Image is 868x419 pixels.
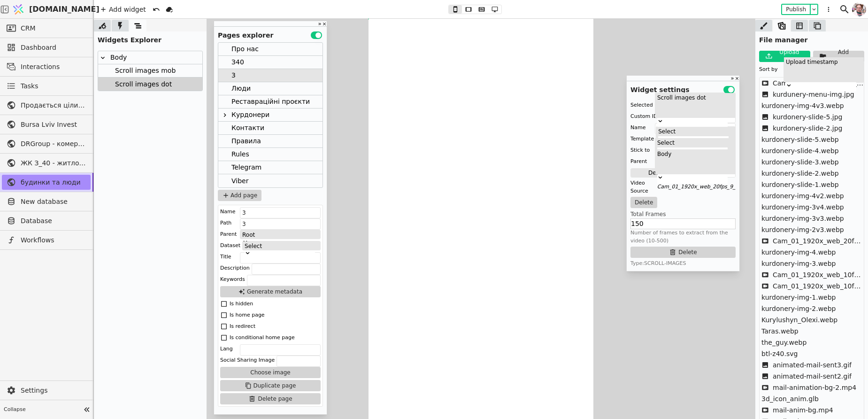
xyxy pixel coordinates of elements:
[218,122,323,135] div: Контакти
[630,123,645,132] div: Name
[761,394,819,404] span: 3d_icon_anim.glb
[220,218,231,228] div: Path
[220,230,237,239] div: Parent
[231,69,236,82] div: 3
[2,233,91,248] a: Workflows
[9,0,94,18] a: [DOMAIN_NAME]
[220,264,250,273] div: Description
[218,82,323,95] div: Люди
[658,127,733,136] div: Select
[761,169,839,178] span: kurdonery-slide-2.webp
[630,179,655,195] div: Video Source
[761,259,836,269] span: kurdonery-img-3.webp
[2,40,91,55] a: Dashboard
[2,383,91,398] a: Settings
[112,78,172,91] div: Scroll images dot
[21,23,36,33] span: CRM
[21,158,86,168] span: ЖК З_40 - житлова та комерційна нерухомість класу Преміум
[630,157,647,166] div: Parent
[21,101,86,110] span: Продається цілий будинок [PERSON_NAME] нерухомість
[630,146,650,155] div: Stick to
[231,43,259,55] div: Про нас
[2,155,91,171] a: ЖК З_40 - житлова та комерційна нерухомість класу Преміум
[230,299,253,309] div: Is hidden
[2,117,91,132] a: Bursa Lviv Invest
[94,31,207,45] div: Widgets Explorer
[220,356,275,365] div: Social Sharing Image
[231,56,244,69] div: З40
[761,180,839,190] span: kurdonery-slide-1.webp
[761,191,844,201] span: kurdonery-img-4v2.webp
[218,109,323,122] div: Курдонери
[761,326,799,336] span: Taras.webp
[2,78,91,93] a: Tasks
[657,93,733,118] div: Scroll images dot
[218,161,323,174] div: Telegram
[2,194,91,209] a: New database
[230,310,265,320] div: Is home page
[630,210,736,218] label: Total Frames
[2,175,91,190] a: будинки та люди
[369,19,593,419] iframe: To enrich screen reader interactions, please activate Accessibility in Grammarly extension settings
[773,112,843,122] span: kurdonery-slide-5.jpg
[230,333,295,342] div: Is conditional home page
[761,202,844,212] span: kurdonery-img-3v4.webp
[775,48,806,65] div: Upload file
[21,139,86,149] span: DRGroup - комерційна нерухоомість
[773,405,833,415] span: mail-anim-bg.mp4
[4,406,80,414] span: Collapse
[630,134,654,144] div: Template
[231,122,264,134] div: Контакти
[630,197,657,208] button: Delete
[218,135,323,148] div: Правила
[218,95,323,109] div: Реставраційні проєкти
[220,275,245,284] div: Keywords
[108,51,127,64] div: Body
[220,207,235,217] div: Name
[218,69,323,82] div: 3
[773,383,856,393] span: mail-animation-bg-2.mp4
[230,322,255,331] div: Is redirect
[98,4,149,15] div: Add widget
[657,183,736,191] div: Cam_01_1920x_web_20fps_9_9mb.webm
[231,95,310,108] div: Реставраційні проєкти
[231,148,249,161] div: Rules
[98,64,202,78] div: Scroll images mob
[761,248,836,257] span: kurdonery-img-4.webp
[852,1,866,18] img: 1611404642663-DSC_1169-po-%D1%81cropped.jpg
[21,62,86,72] span: Interactions
[218,56,323,69] div: З40
[630,260,736,267] div: Type: SCROLL-IMAGES
[759,65,778,74] div: Sort by
[631,168,687,178] button: Default
[98,51,202,64] div: Body
[21,197,86,207] span: New database
[773,124,843,133] span: kurdonery-slide-2.jpg
[761,214,844,224] span: kurdonery-img-3v3.webp
[231,109,269,121] div: Курдонери
[21,178,86,187] span: будинки та люди
[220,344,233,354] div: Lang
[773,90,854,100] span: kurdunery-menu-img.jpg
[786,57,862,82] div: Upload timestamp
[231,82,251,95] div: Люди
[627,81,739,95] div: Widget settings
[245,241,318,251] div: Select
[218,43,323,56] div: Про нас
[761,157,839,167] span: kurdonery-slide-3.webp
[773,236,864,246] span: Cam_01_1920x_web_20fps_9_9mb.webm
[231,161,261,174] div: Telegram
[630,101,653,110] div: Selected
[214,27,327,40] div: Pages explorer
[231,135,261,147] div: Правила
[773,360,852,370] span: animated-mail-sent3.gif
[759,51,810,62] button: Upload file
[21,43,86,53] span: Dashboard
[242,230,318,239] div: Root
[21,81,38,91] span: Tasks
[773,281,864,291] span: Cam_01_1920x_web_10fps.webm
[2,21,91,36] a: CRM
[761,225,844,235] span: kurdonery-img-2v3.webp
[21,120,86,130] span: Bursa Lviv Invest
[220,393,321,404] button: Delete page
